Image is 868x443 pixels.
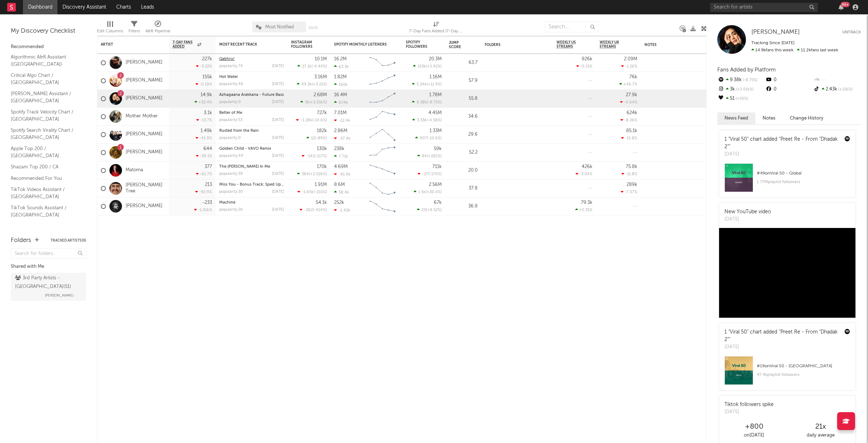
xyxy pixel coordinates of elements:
div: 4.69M [334,164,348,169]
span: 84 [422,154,427,158]
svg: Chart title [366,179,399,197]
span: 9.38k [417,101,427,104]
div: -12.4k [334,118,350,123]
div: Edit Columns [97,18,123,39]
div: ( ) [412,82,442,87]
div: -7.07 % [621,190,637,194]
div: 36.9 [449,202,478,211]
span: 5.24k [417,83,427,87]
div: 16.2M [334,57,347,61]
div: Most Recent Track [219,42,273,47]
span: [PERSON_NAME] [45,291,74,300]
span: +216 % [837,88,853,92]
div: ( ) [296,118,327,122]
span: -4.44 % [313,65,326,69]
span: 23 [422,208,426,212]
div: # 19 on Viral 50 - [GEOGRAPHIC_DATA] [757,362,850,370]
span: 7-Day Fans Added [173,40,196,49]
div: 58.4k [334,190,349,195]
div: -37.4k [334,136,351,141]
div: 67k [434,200,442,205]
span: 3.33k [417,118,427,122]
a: Azhagaana Arakkana - Future Bass [219,93,284,97]
div: 59k [434,146,442,151]
div: Spotify Followers [406,40,431,49]
div: popularity: 26 [219,208,243,212]
div: 9.38k [717,75,765,85]
div: # 49 on Viral 50 - Global [757,169,850,178]
div: 37.8 [449,184,478,193]
div: 63.3k [334,64,349,69]
div: [DATE] [272,118,284,122]
div: [DATE] [724,151,839,158]
span: -4.58 % [428,118,441,122]
div: [DATE] [272,82,284,86]
span: -89 % [316,136,326,140]
div: -3.04 % [576,172,592,176]
span: -117 % [315,154,326,158]
div: 2.68M [314,93,327,97]
div: 4.45M [428,111,442,115]
div: 14.9k [201,93,212,97]
div: popularity: 39 [219,172,243,176]
div: popularity: 0 [219,100,241,104]
div: popularity: 46 [219,82,243,86]
span: +11.9 % [428,83,441,87]
span: +282 % [428,154,441,158]
div: +32.4 % [194,100,212,104]
div: 377 [205,164,212,169]
span: -10.6 % [428,136,441,140]
div: Notes [644,43,716,47]
a: Spotify Search Virality Chart / [GEOGRAPHIC_DATA] [11,126,79,141]
a: [PERSON_NAME] [751,29,800,36]
div: -61.7 % [196,172,212,176]
div: 1.78M [429,93,442,97]
a: [PERSON_NAME] Assistant / [GEOGRAPHIC_DATA] [11,90,79,104]
div: daily average [787,431,854,440]
div: ( ) [418,172,442,176]
span: -262 [304,208,313,212]
span: +2.02k % [310,172,326,176]
span: -170 % [430,172,441,176]
div: Machine [219,201,284,205]
div: -0.15 % [576,64,592,69]
div: 3.16M [314,75,327,79]
div: ( ) [412,100,442,104]
svg: Chart title [366,144,399,162]
div: [DATE] [272,190,284,194]
a: [PERSON_NAME] [126,60,163,66]
div: ( ) [297,190,327,194]
div: +5.35 % [575,207,592,212]
div: Filters [128,18,140,39]
button: Untrack [842,29,861,36]
span: +50 % [735,97,748,101]
span: 907 [420,136,427,140]
svg: Chart title [366,72,399,90]
div: [DATE] [272,136,284,140]
svg: Chart title [366,162,399,179]
div: Filters [128,27,140,36]
a: Gabhru! [219,57,235,61]
a: Shazam Top 200 / CA [11,163,79,171]
div: Rusted from the Rain [219,129,284,133]
div: Tiktok followers spike [724,401,774,409]
span: -8.75 % [428,101,441,104]
span: +5.92 % [427,65,441,69]
svg: Chart title [366,126,399,144]
a: The [PERSON_NAME] In Me [219,165,270,169]
div: popularity: 0 [219,136,241,140]
div: ( ) [300,100,327,104]
div: 426k [582,164,592,169]
button: Save [309,26,318,30]
button: Tracked Artists(9) [51,239,86,242]
div: A&R Pipeline [145,18,170,39]
div: -3.22 % [196,64,212,69]
span: -14.6 % [313,118,326,122]
span: 153k [418,65,426,69]
div: popularity: 30 [219,190,243,194]
span: Weekly US Streams [557,40,582,49]
a: TikTok Videos Assistant / [GEOGRAPHIC_DATA] [11,186,79,200]
div: -8.26 % [620,118,637,122]
svg: Chart title [366,197,399,215]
